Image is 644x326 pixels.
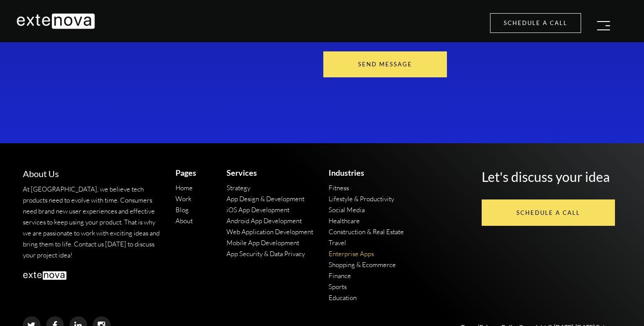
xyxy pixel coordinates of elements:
[176,217,193,225] a: About
[329,293,357,302] a: Education
[227,206,289,214] a: iOS App Development
[329,228,404,236] a: Construction & Real Estate
[176,206,189,214] a: Blog
[23,167,163,180] div: About Us
[176,168,196,177] a: Pages
[329,217,360,225] a: Healthcare
[227,228,313,236] a: Web Application Development
[227,239,299,247] a: Mobile App Development
[227,250,305,258] a: App Security & Data Privacy
[227,195,304,203] a: App Design & Development
[490,13,581,33] a: Schedule a call
[329,272,351,280] a: Finance
[227,184,250,192] a: Strategy
[329,184,349,192] a: Fitness
[482,199,615,226] a: Schedule a call
[597,21,610,30] img: Menu
[176,184,193,192] a: Home
[329,261,396,269] a: Shopping & Ecommerce
[323,51,447,78] button: Send Message
[23,184,163,261] div: At [GEOGRAPHIC_DATA], we believe tech products need to evolve with time. Consumers need brand new...
[329,239,346,247] a: Travel
[329,250,374,258] a: Enterprise Apps
[329,283,347,291] a: Sports
[16,13,95,29] img: Extenova
[329,168,364,177] a: Industries
[329,206,365,214] a: Social Media
[482,167,622,186] div: Let's discuss your idea
[227,168,257,177] a: Services
[329,195,394,203] a: Lifestyle & Productivity
[227,217,302,225] a: Android App Development
[176,195,191,203] a: Work
[23,271,67,280] img: Extenova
